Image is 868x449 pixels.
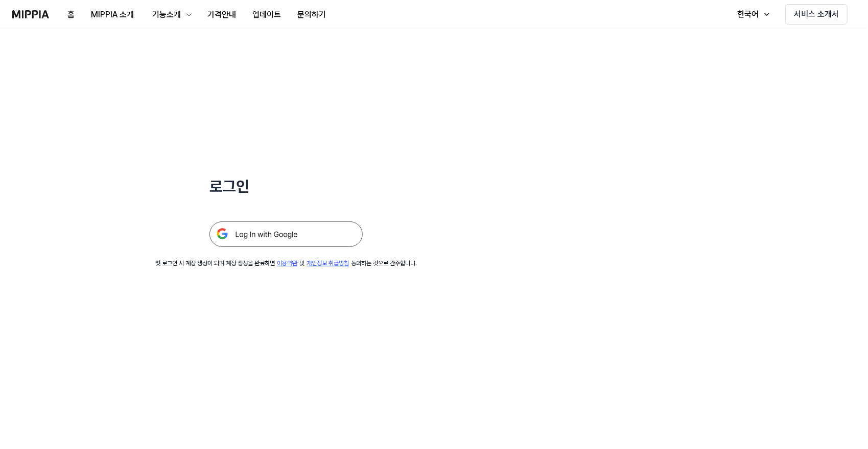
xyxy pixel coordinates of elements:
[277,260,297,267] a: 이용약관
[209,221,363,247] img: 구글 로그인 버튼
[142,5,199,25] button: 기능소개
[244,5,289,25] button: 업데이트
[83,5,142,25] button: MIPPIA 소개
[307,260,349,267] a: 개인정보 취급방침
[289,5,334,25] button: 문의하기
[727,4,777,24] button: 한국어
[199,5,244,25] button: 가격안내
[735,8,761,20] div: 한국어
[244,1,289,29] a: 업데이트
[209,176,363,197] h1: 로그인
[150,9,183,21] div: 기능소개
[785,4,848,24] button: 서비스 소개서
[59,5,83,25] button: 홈
[12,10,49,18] img: logo
[155,259,417,268] div: 첫 로그인 시 계정 생성이 되며 계정 생성을 완료하면 및 동의하는 것으로 간주합니다.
